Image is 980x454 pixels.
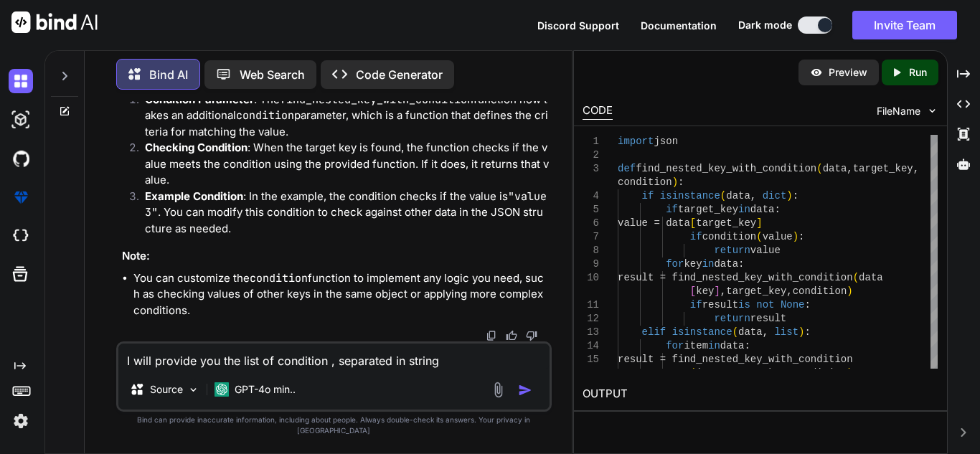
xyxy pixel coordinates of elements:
span: , [786,367,792,379]
strong: Checking Condition [145,141,248,154]
span: data [714,258,738,270]
p: Run [909,65,927,80]
span: : [774,204,780,215]
span: condition [793,285,847,297]
span: target_key [853,163,913,174]
span: isinstance [672,326,732,338]
span: : [738,258,744,270]
button: Documentation [641,18,717,33]
span: json [654,136,678,147]
span: : [805,299,811,311]
span: , [763,326,768,338]
span: ( [816,163,822,174]
p: Code Generator [356,66,443,83]
code: condition [250,271,308,285]
span: data [750,204,775,215]
span: : [744,340,750,351]
strong: Condition Parameter [145,93,254,106]
span: data [823,163,847,174]
img: preview [810,66,823,79]
textarea: I will provide you the list of condition , separated in string [118,344,550,369]
span: item [696,367,720,379]
span: ] [756,217,762,229]
div: 11 [583,298,599,312]
span: return [714,313,750,324]
div: 4 [583,189,599,203]
span: : [678,176,684,188]
img: GPT-4o mini [215,382,229,397]
span: target_key [726,285,786,297]
span: , [720,367,726,379]
img: premium [9,185,33,209]
div: 1 [583,135,599,148]
span: , [750,190,756,202]
span: target_key [696,217,756,229]
span: in [702,258,715,270]
img: darkAi-studio [9,108,33,132]
span: : [798,231,804,242]
span: Dark mode [738,18,792,32]
li: : In the example, the condition checks if the value is . You can modify this condition to check a... [133,189,549,237]
span: find_nested_key_with_condition [636,163,816,174]
span: ] [714,285,720,297]
code: condition [236,108,294,123]
span: result = find_nested_key_with_conditio [618,354,847,365]
div: 14 [583,339,599,353]
p: Bind can provide inaccurate information, including about people. Always double-check its answers.... [116,415,552,436]
span: : [793,190,798,202]
code: "value3" [145,189,547,220]
img: settings [9,409,33,433]
span: , [913,163,919,174]
span: ( [732,326,738,338]
span: data [720,340,745,351]
span: import [618,136,654,147]
span: if [690,231,702,242]
div: 13 [583,326,599,339]
span: item [684,340,708,351]
span: FileName [877,104,920,118]
span: result [750,313,786,324]
span: : [805,326,811,338]
div: 7 [583,230,599,244]
div: CODE [583,103,613,120]
span: data [859,272,883,283]
span: for [666,258,684,270]
span: for [666,340,684,351]
img: Pick Models [187,384,199,396]
span: ) [672,176,678,188]
div: 12 [583,312,599,326]
div: 8 [583,244,599,257]
span: return [714,245,750,256]
button: Invite Team [852,11,957,39]
li: : When the target key is found, the function checks if the value meets the condition using the pr... [133,140,549,189]
button: Discord Support [537,18,619,33]
strong: Example Condition [145,189,243,203]
span: in [708,340,720,351]
img: darkChat [9,69,33,93]
div: 3 [583,162,599,176]
img: Bind AI [11,11,98,33]
span: value [763,231,793,242]
span: ) [798,326,804,338]
div: 15 [583,353,599,366]
span: target_key [678,204,738,215]
p: Preview [829,65,867,80]
span: dict [763,190,787,202]
li: : The function now takes an additional parameter, which is a function that defines the criteria f... [133,92,549,141]
span: data [726,190,750,202]
span: ) [847,367,852,379]
p: Web Search [240,66,305,83]
img: cloudideIcon [9,224,33,248]
span: key [696,285,714,297]
img: copy [486,330,497,341]
span: value [750,245,781,256]
div: 10 [583,271,599,285]
div: 9 [583,257,599,271]
span: ( [756,231,762,242]
span: condition [702,231,757,242]
span: is [738,299,750,311]
li: You can customize the function to implement any logic you need, such as checking values of other ... [133,270,549,319]
span: if [642,190,654,202]
img: githubDark [9,146,33,171]
p: Bind AI [149,66,188,83]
